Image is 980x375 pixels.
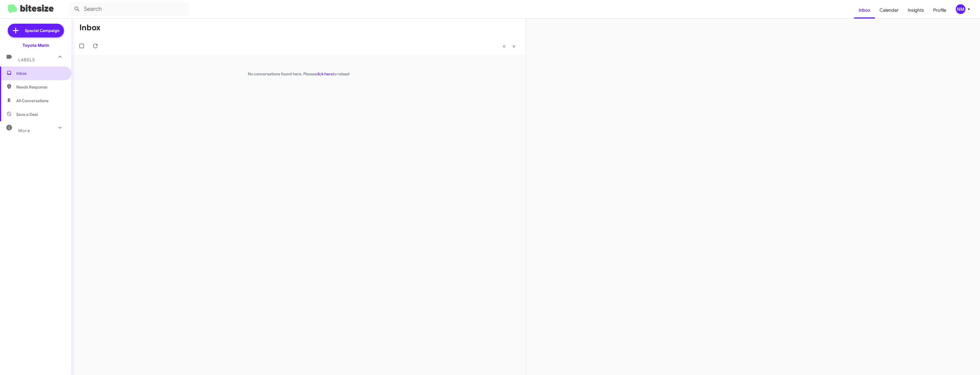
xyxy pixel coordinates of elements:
span: » [512,43,515,50]
span: Save a Deal [16,112,38,117]
span: Special Campaign [25,28,59,33]
button: NM [951,4,974,14]
a: Insights [903,2,929,19]
button: Next [509,40,519,52]
button: Previous [499,40,509,52]
h1: Inbox [79,23,101,32]
span: Labels [18,57,35,62]
a: Inbox [854,2,875,19]
div: NM [956,4,965,14]
span: Needs Response [16,84,65,90]
div: Toyota Marin [23,43,49,48]
a: Calendar [875,2,903,19]
span: All Conversations [16,98,49,104]
a: Special Campaign [8,24,64,37]
a: click here [315,71,333,76]
p: No conversations found here. Please to reload [71,71,526,77]
nav: Page navigation example [499,40,519,52]
a: Profile [929,2,951,19]
input: Search [69,2,189,16]
span: « [503,43,506,50]
span: Inbox [16,70,65,76]
span: More [18,128,30,133]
